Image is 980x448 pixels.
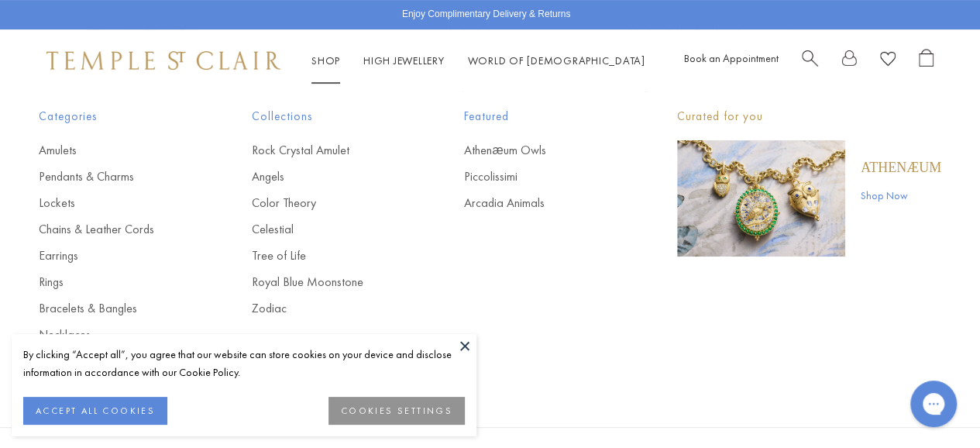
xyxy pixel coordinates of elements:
button: COOKIES SETTINGS [328,397,465,425]
a: Rock Crystal Amulet [252,142,403,159]
a: Amulets [39,142,190,159]
img: Temple St. Clair [46,51,280,70]
div: By clicking “Accept all”, you agree that our website can store cookies on your device and disclos... [23,346,465,381]
nav: Main navigation [311,51,645,71]
a: Tree of Life [252,247,403,264]
a: Pendants & Charms [39,168,190,185]
a: Shop Now [861,187,941,204]
a: Rings [39,274,190,291]
span: Featured [464,107,615,126]
a: Chains & Leather Cords [39,221,190,238]
a: ShopShop [311,53,340,67]
a: Bracelets & Bangles [39,300,190,317]
a: Arcadia Animals [464,195,615,212]
span: Categories [39,107,190,126]
a: Lockets [39,195,190,212]
a: Celestial [252,221,403,238]
a: Necklaces [39,326,190,343]
p: Curated for you [677,107,941,126]
a: Royal Blue Moonstone [252,274,403,291]
a: Piccolissimi [464,168,615,185]
a: Athenæum [861,159,941,176]
a: Zodiac [252,300,403,317]
button: ACCEPT ALL COOKIES [23,397,167,425]
a: Angels [252,168,403,185]
a: High JewelleryHigh Jewellery [363,53,445,67]
a: World of [DEMOGRAPHIC_DATA]World of [DEMOGRAPHIC_DATA] [468,53,645,67]
a: Earrings [39,247,190,264]
a: Book an Appointment [684,51,779,65]
a: Open Shopping Bag [919,49,934,73]
a: Athenæum Owls [464,142,615,159]
a: Search [802,49,818,73]
a: Color Theory [252,195,403,212]
p: Enjoy Complimentary Delivery & Returns [402,7,570,22]
span: Collections [252,107,403,126]
a: View Wishlist [880,49,896,73]
iframe: Gorgias live chat messenger [903,375,965,432]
